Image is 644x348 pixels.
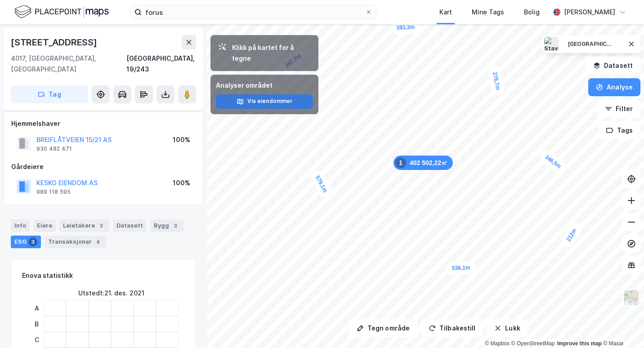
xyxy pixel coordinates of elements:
div: 4017, [GEOGRAPHIC_DATA], [GEOGRAPHIC_DATA] [11,53,126,75]
input: Søk på adresse, matrikkel, gårdeiere, leietakere eller personer [142,5,365,19]
button: Datasett [586,57,640,75]
iframe: Chat Widget [599,305,644,348]
div: Transaksjoner [45,236,106,248]
button: Tags [599,121,640,139]
div: Kart [439,7,452,18]
div: 989 118 595 [36,188,71,196]
div: Analyser området [216,80,313,91]
div: Gårdeiere [11,161,196,172]
div: 100% [173,134,190,145]
div: 930 482 471 [36,145,72,152]
div: 3 [171,221,180,230]
button: Filter [597,100,640,118]
div: Datasett [113,219,147,232]
img: Z [623,289,640,306]
div: Mine Tags [472,7,504,18]
img: logo.f888ab2527a4732fd821a326f86c7f29.svg [14,4,109,20]
div: [STREET_ADDRESS] [11,35,99,49]
div: Kontrollprogram for chat [599,305,644,348]
div: Utstedt : 21. des. 2021 [78,288,144,299]
div: Eiere [33,219,56,232]
div: Bygg [150,219,183,232]
a: Mapbox [485,340,510,347]
div: Info [11,219,30,232]
div: Map marker [560,221,583,249]
div: ESG [11,236,41,248]
div: Map marker [487,66,505,97]
a: OpenStreetMap [511,340,555,347]
div: 4 [94,237,103,246]
div: 3 [97,221,106,230]
div: C [31,332,42,348]
div: Klikk på kartet for å tegne [232,42,311,64]
img: Stavanger [544,37,559,51]
div: B [31,316,42,332]
div: A [31,300,42,316]
div: 1 [395,157,406,168]
div: [GEOGRAPHIC_DATA] [568,40,613,48]
button: Analyse [588,78,640,96]
div: 3 [28,237,37,246]
div: Map marker [446,261,476,275]
div: Hjemmelshaver [11,118,196,129]
a: Improve this map [557,340,602,347]
button: Tag [11,85,88,103]
button: Vis eiendommer [216,94,313,109]
div: Map marker [309,168,334,200]
div: Map marker [391,20,420,34]
div: 100% [173,178,190,188]
div: [PERSON_NAME] [564,7,615,18]
button: [GEOGRAPHIC_DATA] [562,37,619,51]
div: Leietakere [59,219,109,232]
button: Tilbakestill [421,319,483,337]
div: [GEOGRAPHIC_DATA], 19/243 [126,53,196,75]
div: Enova statistikk [22,270,73,281]
button: Lukk [487,319,528,337]
div: Map marker [394,156,453,170]
button: Tegn område [349,319,417,337]
div: Map marker [537,148,568,175]
div: Bolig [524,7,540,18]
